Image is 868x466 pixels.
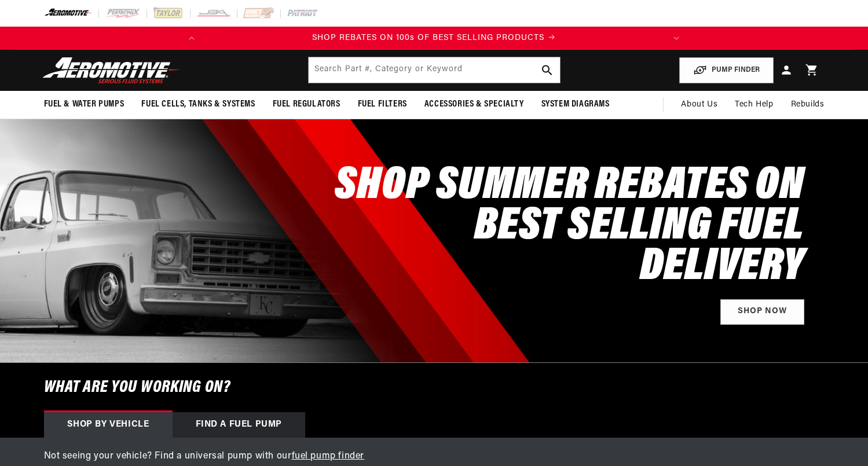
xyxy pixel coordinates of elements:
[180,27,203,50] button: Translation missing: en.sections.announcements.previous_announcement
[44,98,124,111] span: Fuel & Water Pumps
[349,91,416,118] summary: Fuel Filters
[39,57,184,84] img: Aeromotive
[173,412,306,438] div: Find a Fuel Pump
[35,91,133,118] summary: Fuel & Water Pumps
[672,91,726,119] a: About Us
[424,98,524,111] span: Accessories & Specialty
[203,32,665,45] div: Announcement
[726,91,782,119] summary: Tech Help
[44,449,825,464] p: Not seeing your vehicle? Find a universal pump with our
[44,412,173,438] div: Shop by vehicle
[681,100,717,109] span: About Us
[679,57,774,83] button: PUMP FINDER
[791,98,825,111] span: Rebuilds
[416,91,533,118] summary: Accessories & Specialty
[15,363,854,412] h6: What are you working on?
[735,98,773,111] span: Tech Help
[15,27,854,50] slideshow-component: Translation missing: en.sections.announcements.announcement_bar
[534,57,560,83] button: search button
[665,27,688,50] button: Translation missing: en.sections.announcements.next_announcement
[264,91,349,118] summary: Fuel Regulators
[273,98,340,111] span: Fuel Regulators
[312,34,544,42] span: SHOP REBATES ON 100s OF BEST SELLING PRODUCTS
[358,98,407,111] span: Fuel Filters
[203,32,665,45] a: SHOP REBATES ON 100s OF BEST SELLING PRODUCTS
[782,91,833,119] summary: Rebuilds
[292,452,365,461] a: fuel pump finder
[141,98,255,111] span: Fuel Cells, Tanks & Systems
[541,98,610,111] span: System Diagrams
[533,91,618,118] summary: System Diagrams
[203,32,665,45] div: 1 of 2
[133,91,263,118] summary: Fuel Cells, Tanks & Systems
[309,166,804,288] h2: SHOP SUMMER REBATES ON BEST SELLING FUEL DELIVERY
[720,299,804,325] a: Shop Now
[309,57,560,83] input: Search by Part Number, Category or Keyword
